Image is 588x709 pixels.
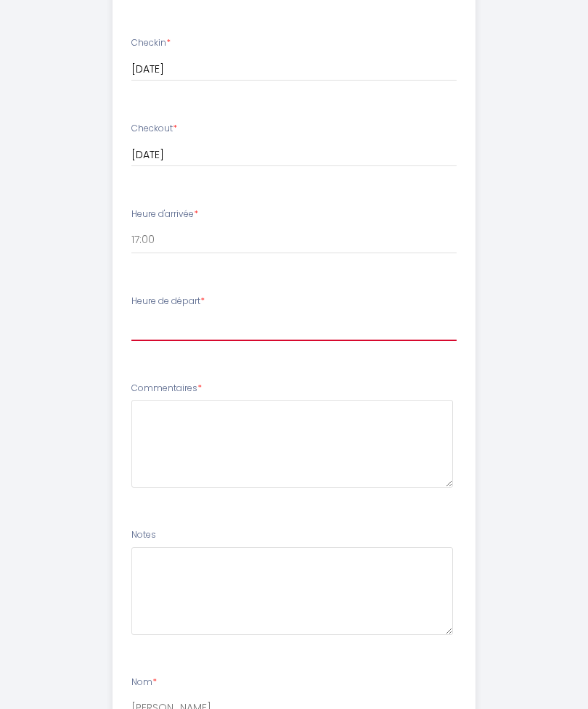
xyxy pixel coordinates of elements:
[131,208,198,221] label: Heure d'arrivée
[131,295,205,308] label: Heure de départ
[131,36,171,50] label: Checkin
[131,676,157,689] label: Nom
[131,122,177,136] label: Checkout
[131,382,202,396] label: Commentaires
[131,528,156,542] label: Notes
